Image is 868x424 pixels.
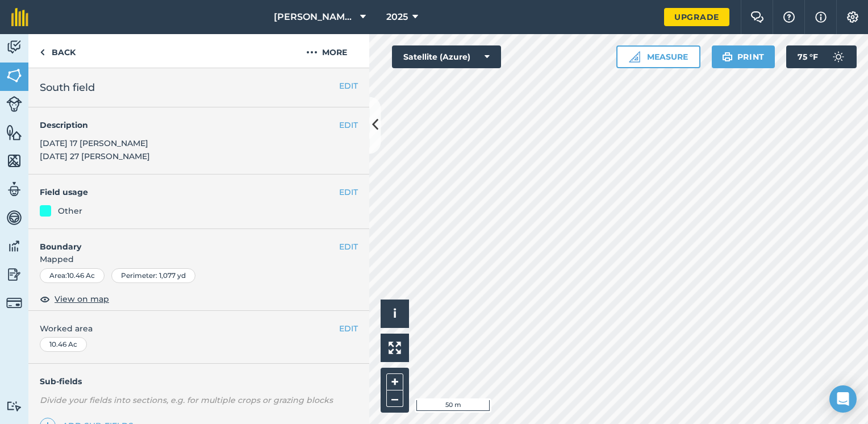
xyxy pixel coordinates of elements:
[28,253,369,265] span: Mapped
[28,34,87,68] a: Back
[386,390,403,407] button: –
[6,96,22,112] img: svg+xml;base64,PD94bWwgdmVyc2lvbj0iMS4wIiBlbmNvZGluZz0idXRmLTgiPz4KPCEtLSBHZW5lcmF0b3I6IEFkb2JlIE...
[6,152,22,169] img: svg+xml;base64,PHN2ZyB4bWxucz0iaHR0cDovL3d3dy53My5vcmcvMjAwMC9zdmciIHdpZHRoPSI1NiIgaGVpZ2h0PSI2MC...
[6,209,22,226] img: svg+xml;base64,PD94bWwgdmVyc2lvbj0iMS4wIiBlbmNvZGluZz0idXRmLTgiPz4KPCEtLSBHZW5lcmF0b3I6IEFkb2JlIE...
[722,50,733,64] img: svg+xml;base64,PHN2ZyB4bWxucz0iaHR0cDovL3d3dy53My5vcmcvMjAwMC9zdmciIHdpZHRoPSIxOSIgaGVpZ2h0PSIyNC...
[782,11,796,23] img: A question mark icon
[829,385,857,413] div: Open Intercom Messenger
[616,45,700,68] button: Measure
[712,45,775,68] button: Print
[339,80,358,92] button: EDIT
[40,395,333,405] em: Divide your fields into sections, e.g. for multiple crops or grazing blocks
[40,45,45,59] img: svg+xml;base64,PHN2ZyB4bWxucz0iaHR0cDovL3d3dy53My5vcmcvMjAwMC9zdmciIHdpZHRoPSI5IiBoZWlnaHQ9IjI0Ii...
[40,322,358,335] span: Worked area
[393,306,397,321] span: i
[6,67,22,84] img: svg+xml;base64,PHN2ZyB4bWxucz0iaHR0cDovL3d3dy53My5vcmcvMjAwMC9zdmciIHdpZHRoPSI1NiIgaGVpZ2h0PSI2MC...
[798,45,818,68] span: 75 ° F
[40,186,339,198] h4: Field usage
[750,11,764,23] img: Two speech bubbles overlapping with the left bubble in the forefront
[339,186,358,198] button: EDIT
[28,375,369,388] h4: Sub-fields
[274,10,356,24] span: [PERSON_NAME] Acres
[6,238,22,255] img: svg+xml;base64,PD94bWwgdmVyc2lvbj0iMS4wIiBlbmNvZGluZz0idXRmLTgiPz4KPCEtLSBHZW5lcmF0b3I6IEFkb2JlIE...
[392,45,501,68] button: Satellite (Azure)
[40,337,87,352] div: 10.46 Ac
[6,181,22,198] img: svg+xml;base64,PD94bWwgdmVyc2lvbj0iMS4wIiBlbmNvZGluZz0idXRmLTgiPz4KPCEtLSBHZW5lcmF0b3I6IEFkb2JlIE...
[6,295,22,311] img: svg+xml;base64,PD94bWwgdmVyc2lvbj0iMS4wIiBlbmNvZGluZz0idXRmLTgiPz4KPCEtLSBHZW5lcmF0b3I6IEFkb2JlIE...
[40,80,95,95] span: South field
[786,45,857,68] button: 75 °F
[58,205,82,217] div: Other
[339,322,358,335] button: EDIT
[11,8,28,26] img: fieldmargin Logo
[827,45,850,68] img: svg+xml;base64,PD94bWwgdmVyc2lvbj0iMS4wIiBlbmNvZGluZz0idXRmLTgiPz4KPCEtLSBHZW5lcmF0b3I6IEFkb2JlIE...
[40,268,105,283] div: Area : 10.46 Ac
[40,292,109,306] button: View on map
[40,138,150,161] span: [DATE] 17 [PERSON_NAME] [DATE] 27 [PERSON_NAME]
[306,45,318,59] img: svg+xml;base64,PHN2ZyB4bWxucz0iaHR0cDovL3d3dy53My5vcmcvMjAwMC9zdmciIHdpZHRoPSIyMCIgaGVpZ2h0PSIyNC...
[386,373,403,390] button: +
[815,10,827,24] img: svg+xml;base64,PHN2ZyB4bWxucz0iaHR0cDovL3d3dy53My5vcmcvMjAwMC9zdmciIHdpZHRoPSIxNyIgaGVpZ2h0PSIxNy...
[629,51,640,63] img: Ruler icon
[40,119,358,131] h4: Description
[381,300,409,328] button: i
[55,293,109,305] span: View on map
[111,268,195,283] div: Perimeter : 1,077 yd
[6,401,22,411] img: svg+xml;base64,PD94bWwgdmVyc2lvbj0iMS4wIiBlbmNvZGluZz0idXRmLTgiPz4KPCEtLSBHZW5lcmF0b3I6IEFkb2JlIE...
[389,342,401,354] img: Four arrows, one pointing top left, one top right, one bottom right and the last bottom left
[339,240,358,253] button: EDIT
[339,119,358,131] button: EDIT
[386,10,408,24] span: 2025
[6,266,22,283] img: svg+xml;base64,PD94bWwgdmVyc2lvbj0iMS4wIiBlbmNvZGluZz0idXRmLTgiPz4KPCEtLSBHZW5lcmF0b3I6IEFkb2JlIE...
[664,8,729,26] a: Upgrade
[28,229,339,253] h4: Boundary
[846,11,859,23] img: A cog icon
[6,124,22,141] img: svg+xml;base64,PHN2ZyB4bWxucz0iaHR0cDovL3d3dy53My5vcmcvMjAwMC9zdmciIHdpZHRoPSI1NiIgaGVpZ2h0PSI2MC...
[6,39,22,56] img: svg+xml;base64,PD94bWwgdmVyc2lvbj0iMS4wIiBlbmNvZGluZz0idXRmLTgiPz4KPCEtLSBHZW5lcmF0b3I6IEFkb2JlIE...
[284,34,369,68] button: More
[40,292,50,306] img: svg+xml;base64,PHN2ZyB4bWxucz0iaHR0cDovL3d3dy53My5vcmcvMjAwMC9zdmciIHdpZHRoPSIxOCIgaGVpZ2h0PSIyNC...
